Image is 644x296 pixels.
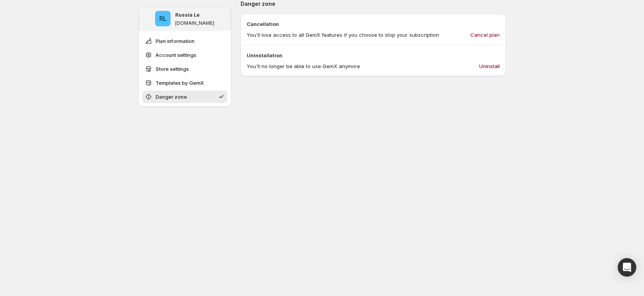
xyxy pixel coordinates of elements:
p: Cancellation [247,20,500,28]
button: Cancel plan [466,29,504,41]
button: Templates by GemX [142,77,227,89]
button: Store settings [142,63,227,75]
span: Account settings [155,51,196,59]
p: [DOMAIN_NAME] [175,20,214,26]
button: Uninstall [475,60,504,72]
span: Uninstall [479,62,500,70]
p: You'll no longer be able to use GemX anymore [247,62,360,70]
button: Plan information [142,35,227,47]
span: Danger zone [155,93,187,101]
text: RL [159,15,167,22]
div: Open Intercom Messenger [618,258,636,277]
span: Store settings [155,65,189,73]
p: You'll lose access to all GemX features if you choose to stop your subscription [247,31,439,39]
button: Account settings [142,49,227,61]
p: Russia Le [175,11,200,19]
span: Plan information [155,37,195,45]
span: Cancel plan [470,31,500,39]
span: Templates by GemX [155,79,204,87]
button: Danger zone [142,91,227,103]
p: Uninstallation [247,51,500,59]
span: Russia Le [155,11,171,26]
